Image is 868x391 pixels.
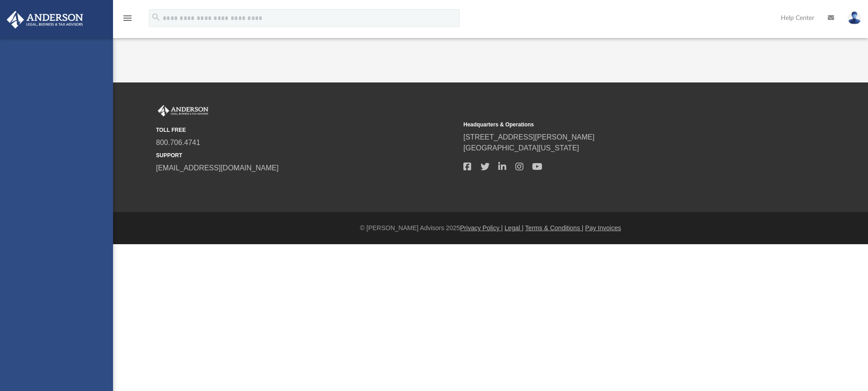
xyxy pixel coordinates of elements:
[156,105,210,117] img: Anderson Advisors Platinum Portal
[4,11,86,29] img: Anderson Advisors Platinum Portal
[463,121,764,129] small: Headquarters & Operations
[113,223,868,233] div: © [PERSON_NAME] Advisors 2025
[525,224,584,232] a: Terms & Conditions |
[463,133,594,141] a: [STREET_ADDRESS][PERSON_NAME]
[156,126,457,134] small: TOLL FREE
[460,224,503,232] a: Privacy Policy |
[585,224,621,232] a: Pay Invoices
[151,12,161,22] i: search
[848,11,861,24] img: User Pic
[505,224,524,232] a: Legal |
[122,17,133,24] a: menu
[463,144,579,152] a: [GEOGRAPHIC_DATA][US_STATE]
[156,139,200,146] a: 800.706.4741
[156,151,457,159] small: SUPPORT
[122,13,133,24] i: menu
[156,164,278,172] a: [EMAIL_ADDRESS][DOMAIN_NAME]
